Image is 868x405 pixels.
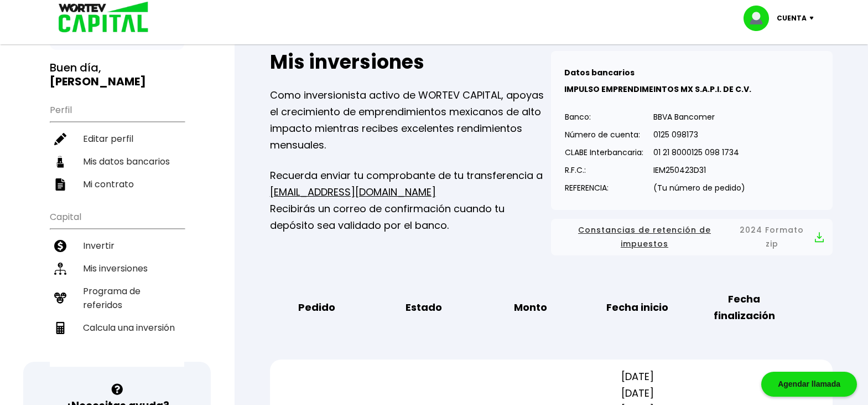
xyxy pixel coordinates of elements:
[653,180,745,196] p: (Tu número de pedido)
[50,150,184,173] a: Mis datos bancarios
[807,17,822,20] img: icon-down
[744,6,777,31] img: profile-image
[406,299,442,316] b: Estado
[54,133,66,145] img: editar-icon.952d3147.svg
[50,316,184,339] a: Calcula una inversión
[50,257,184,280] a: Mis inversiones
[54,322,66,334] img: calculadora-icon.17d418c4.svg
[54,292,66,304] img: recomiendanos-icon.9b8e9327.svg
[54,240,66,252] img: invertir-icon.b3b967d7.svg
[50,173,184,196] a: Mi contrato
[270,185,436,199] a: [EMAIL_ADDRESS][DOMAIN_NAME]
[560,223,729,251] span: Constancias de retención de impuestos
[565,162,643,178] p: R.F.C.:
[54,263,66,275] img: inversiones-icon.6695dc30.svg
[653,126,745,143] p: 0125 098173
[565,180,643,196] p: REFERENCIA:
[653,162,745,178] p: IEM250423D31
[606,299,668,316] b: Fecha inicio
[50,127,184,150] a: Editar perfil
[50,74,146,89] b: [PERSON_NAME]
[514,299,547,316] b: Monto
[699,291,789,324] b: Fecha finalización
[54,178,66,191] img: contrato-icon.f2db500c.svg
[298,299,335,316] b: Pedido
[761,372,857,397] div: Agendar llamada
[560,223,824,251] button: Constancias de retención de impuestos2024 Formato zip
[50,280,184,316] a: Programa de referidos
[564,67,635,78] b: Datos bancarios
[50,61,184,89] h3: Buen día,
[653,144,745,161] p: 01 21 8000125 098 1734
[270,87,552,153] p: Como inversionista activo de WORTEV CAPITAL, apoyas el crecimiento de emprendimientos mexicanos d...
[565,144,643,161] p: CLABE Interbancaria:
[50,98,184,196] ul: Perfil
[54,156,66,168] img: datos-icon.10cf9172.svg
[653,109,745,125] p: BBVA Bancomer
[565,126,643,143] p: Número de cuenta:
[270,167,552,234] p: Recuerda enviar tu comprobante de tu transferencia a Recibirás un correo de confirmación cuando t...
[50,204,184,367] ul: Capital
[777,10,807,27] p: Cuenta
[564,84,751,95] b: IMPULSO EMPRENDIMEINTOS MX S.A.P.I. DE C.V.
[50,234,184,257] a: Invertir
[270,51,552,73] h2: Mis inversiones
[565,109,643,125] p: Banco:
